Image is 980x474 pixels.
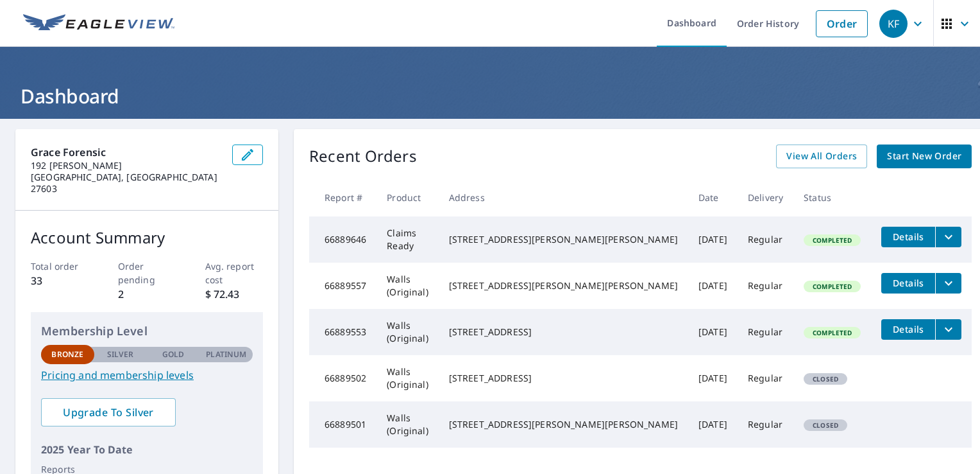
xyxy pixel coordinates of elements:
[449,233,678,246] div: [STREET_ADDRESS][PERSON_NAME][PERSON_NAME]
[688,216,738,263] td: [DATE]
[118,259,176,286] p: Order pending
[449,326,678,338] div: [STREET_ADDRESS]
[887,148,961,164] span: Start New Order
[31,259,89,273] p: Total order
[688,309,738,355] td: [DATE]
[309,216,376,263] td: 66889646
[205,259,264,286] p: Avg. report cost
[738,179,793,216] th: Delivery
[738,216,793,263] td: Regular
[376,355,439,401] td: Walls (Original)
[805,374,846,383] span: Closed
[793,179,871,216] th: Status
[805,236,859,245] span: Completed
[776,145,867,168] a: View All Orders
[41,398,176,426] a: Upgrade To Silver
[935,273,961,294] button: filesDropdownBtn-66889557
[309,145,417,168] p: Recent Orders
[738,401,793,448] td: Regular
[31,171,222,195] p: [GEOGRAPHIC_DATA], [GEOGRAPHIC_DATA] 27603
[376,179,439,216] th: Product
[449,418,678,431] div: [STREET_ADDRESS][PERSON_NAME][PERSON_NAME]
[51,405,165,419] span: Upgrade To Silver
[805,328,859,337] span: Completed
[51,349,83,360] p: Bronze
[738,263,793,309] td: Regular
[935,227,961,247] button: filesDropdownBtn-66889646
[31,160,222,171] p: 192 [PERSON_NAME]
[439,179,688,216] th: Address
[206,349,246,360] p: Platinum
[449,372,678,385] div: [STREET_ADDRESS]
[889,277,927,289] span: Details
[889,323,927,335] span: Details
[309,401,376,448] td: 66889501
[816,10,868,37] a: Order
[309,355,376,401] td: 66889502
[688,263,738,309] td: [DATE]
[879,10,908,38] div: KF
[376,263,439,309] td: Walls (Original)
[41,322,253,340] p: Membership Level
[449,279,678,292] div: [STREET_ADDRESS][PERSON_NAME][PERSON_NAME]
[309,309,376,355] td: 66889553
[688,179,738,216] th: Date
[881,227,935,247] button: detailsBtn-66889646
[376,309,439,355] td: Walls (Original)
[31,226,263,249] p: Account Summary
[805,421,846,430] span: Closed
[31,273,89,288] p: 33
[688,355,738,401] td: [DATE]
[805,282,859,291] span: Completed
[15,83,965,109] h1: Dashboard
[31,145,222,160] p: Grace Forensic
[205,286,264,302] p: $ 72.43
[23,14,174,33] img: EV Logo
[889,231,927,243] span: Details
[881,319,935,340] button: detailsBtn-66889553
[376,401,439,448] td: Walls (Original)
[881,273,935,294] button: detailsBtn-66889557
[118,286,176,302] p: 2
[786,148,857,164] span: View All Orders
[738,355,793,401] td: Regular
[688,401,738,448] td: [DATE]
[877,145,972,168] a: Start New Order
[309,263,376,309] td: 66889557
[41,442,253,457] p: 2025 Year To Date
[376,216,439,263] td: Claims Ready
[41,367,253,383] a: Pricing and membership levels
[162,349,184,360] p: Gold
[309,179,376,216] th: Report #
[107,349,134,360] p: Silver
[738,309,793,355] td: Regular
[935,319,961,340] button: filesDropdownBtn-66889553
